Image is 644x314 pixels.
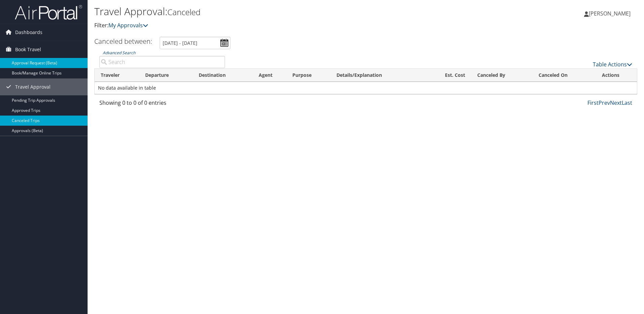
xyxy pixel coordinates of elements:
th: Purpose [286,69,330,82]
h1: Travel Approval: [94,4,456,19]
td: No data available in table [95,82,637,94]
th: Agent [253,69,286,82]
p: Filter: [94,21,456,30]
span: Dashboards [15,24,42,41]
a: Last [622,99,632,106]
th: Traveler: activate to sort column ascending [95,69,139,82]
h3: Canceled between: [94,37,152,46]
a: Prev [599,99,610,106]
span: Travel Approval [15,78,51,95]
th: Est. Cost: activate to sort column ascending [426,69,471,82]
a: First [587,99,599,106]
th: Actions [596,69,637,82]
div: Showing 0 to 0 of 0 entries [99,99,225,110]
a: [PERSON_NAME] [584,3,637,24]
img: airportal-logo.png [15,4,82,20]
th: Canceled By: activate to sort column ascending [471,69,533,82]
a: Next [610,99,622,106]
input: [DATE] - [DATE] [160,37,230,49]
span: [PERSON_NAME] [589,10,631,17]
th: Details/Explanation [330,69,426,82]
th: Canceled On: activate to sort column ascending [533,69,596,82]
input: Advanced Search [99,56,225,68]
th: Destination: activate to sort column ascending [193,69,253,82]
a: My Approvals [108,22,148,29]
small: Canceled [167,6,200,18]
a: Table Actions [593,61,632,68]
span: Book Travel [15,41,41,58]
a: Advanced Search [103,50,135,56]
th: Departure: activate to sort column ascending [139,69,193,82]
